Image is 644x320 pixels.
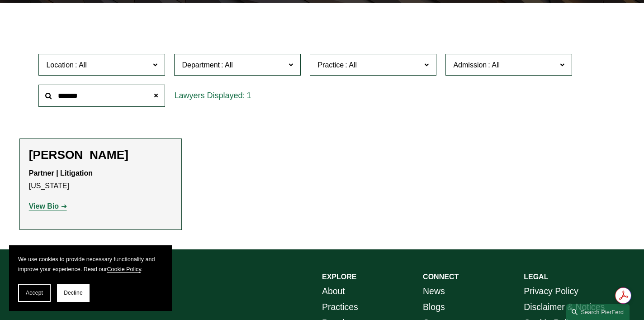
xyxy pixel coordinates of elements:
a: Cookie Policy [107,266,141,272]
span: Location [46,61,74,69]
p: We use cookies to provide necessary functionality and improve your experience. Read our . [18,254,163,275]
strong: EXPLORE [322,273,356,281]
button: Accept [18,284,51,302]
strong: CONNECT [423,273,459,281]
a: News [423,283,445,299]
a: Blogs [423,299,445,315]
a: View Bio [29,202,67,210]
span: Accept [26,290,43,296]
section: Cookie banner [9,245,172,311]
h2: [PERSON_NAME] [29,148,173,162]
span: Practice [317,61,344,69]
a: Practices [322,299,358,315]
span: Admission [453,61,487,69]
a: Privacy Policy [524,283,578,299]
strong: Partner | Litigation [29,169,93,177]
a: Disclaimer & Notices [524,299,605,315]
a: Search this site [566,304,630,320]
button: Decline [57,284,90,302]
span: Decline [64,290,83,296]
p: [US_STATE] [29,167,173,193]
a: About [322,283,345,299]
strong: View Bio [29,202,59,210]
strong: LEGAL [524,273,548,281]
span: 1 [247,91,251,100]
span: Department [182,61,220,69]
